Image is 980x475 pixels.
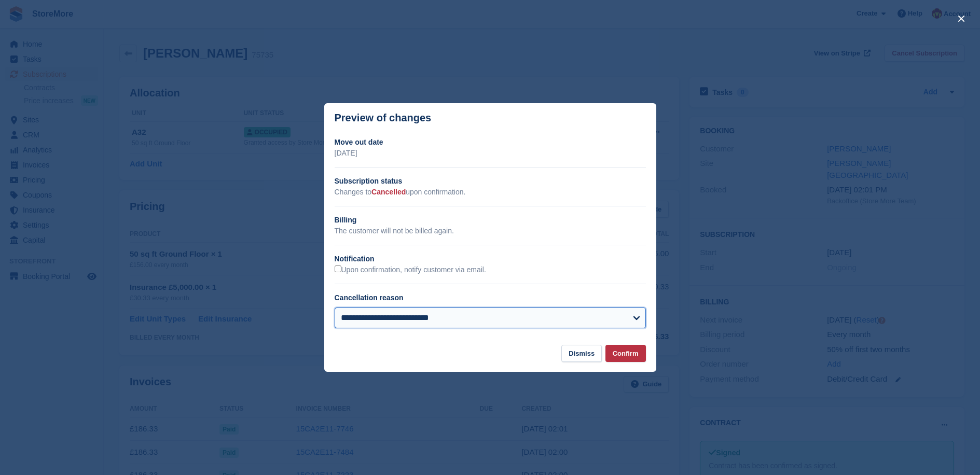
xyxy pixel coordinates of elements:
[335,176,646,187] h2: Subscription status
[371,188,406,196] span: Cancelled
[561,345,602,362] button: Dismiss
[335,266,341,272] input: Upon confirmation, notify customer via email.
[335,187,646,198] p: Changes to upon confirmation.
[335,294,404,302] label: Cancellation reason
[605,345,646,362] button: Confirm
[335,137,646,148] h2: Move out date
[953,10,970,27] button: close
[335,226,646,236] p: The customer will not be billed again.
[335,215,646,226] h2: Billing
[335,254,646,264] h2: Notification
[335,148,646,159] p: [DATE]
[335,112,432,124] p: Preview of changes
[335,266,486,275] label: Upon confirmation, notify customer via email.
